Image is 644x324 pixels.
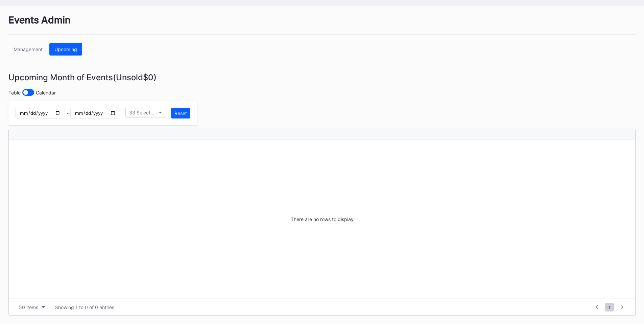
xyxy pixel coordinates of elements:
[8,89,636,96] div: Table Calendar
[55,304,114,310] div: Showing 1 to 0 of 0 entries
[49,43,82,56] button: Upcoming
[16,303,48,312] button: 50 items
[19,304,38,310] div: 50 items
[8,43,48,56] button: Management
[171,108,190,118] button: Reset
[14,46,43,52] div: Management
[9,139,635,299] div: There are no rows to display
[174,110,187,116] div: Reset
[605,303,614,311] span: 1
[8,14,636,35] div: Events Admin
[8,72,636,82] div: Upcoming Month of Events (Unsold $0 )
[129,110,156,115] div: 33 Selected
[15,108,120,118] div: -
[125,108,166,117] button: 33 Selected
[54,46,77,52] div: Upcoming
